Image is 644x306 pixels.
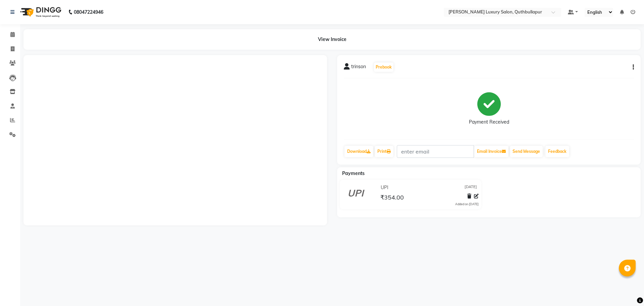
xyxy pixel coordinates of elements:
span: Payments [342,170,365,176]
a: Download [344,146,373,157]
span: trinson [351,63,366,73]
b: 08047224946 [74,3,103,21]
div: Payment Received [469,119,509,126]
a: Print [375,146,393,157]
span: UPI [381,184,388,191]
span: [DATE] [465,184,477,191]
a: Feedback [545,146,569,157]
button: Prebook [374,62,393,72]
iframe: chat widget [616,279,637,299]
img: logo [17,3,63,21]
button: Email Invoice [474,146,508,157]
span: ₹354.00 [380,193,404,203]
input: enter email [397,145,474,158]
div: Added on [DATE] [455,202,479,207]
div: View Invoice [23,29,641,50]
button: Send Message [510,146,543,157]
